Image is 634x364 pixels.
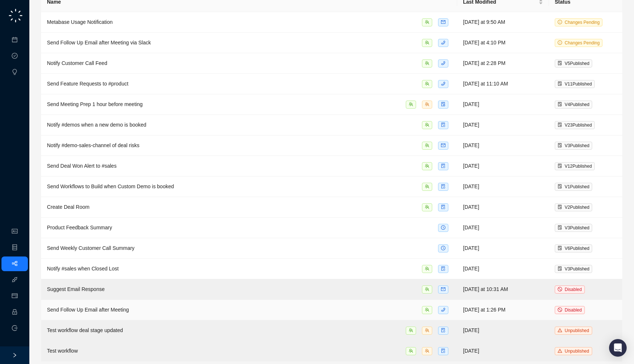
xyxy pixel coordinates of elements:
span: file-done [558,225,562,230]
span: mail [441,287,445,291]
span: V 4 Published [565,102,589,107]
span: file-done [558,205,562,209]
span: clock-circle [441,225,445,230]
span: Send Feature Requests to #product [47,81,128,87]
span: file-done [558,81,562,86]
span: file-done [558,123,562,127]
td: [DATE] at 10:31 AM [457,279,549,300]
span: Changes Pending [565,20,600,25]
span: file-done [558,143,562,148]
td: [DATE] [457,176,549,197]
span: team [409,328,413,332]
td: [DATE] [457,341,549,361]
span: Send Follow Up Email after Meeting via Slack [47,40,151,45]
span: Notify Customer Call Feed [47,60,107,66]
span: clock-circle [441,246,445,250]
span: team [425,81,429,86]
div: Open Intercom Messenger [609,339,627,357]
span: file-sync [441,328,445,332]
span: file-done [558,246,562,250]
span: Notify #sales when Closed Lost [47,266,119,272]
span: file-sync [441,349,445,353]
span: Unpublished [565,328,589,333]
span: V 23 Published [565,123,592,128]
span: V 3 Published [565,225,589,230]
span: info-circle [558,20,562,24]
span: mail [441,143,445,148]
td: [DATE] [457,259,549,279]
span: team [425,61,429,65]
span: phone [441,81,445,86]
span: V 1 Published [565,184,589,189]
span: phone [441,307,445,312]
td: [DATE] [457,135,549,156]
span: Send Follow Up Email after Meeting [47,307,129,313]
td: [DATE] [457,320,549,341]
span: team [425,184,429,189]
span: warning [558,349,562,353]
td: [DATE] [457,197,549,218]
span: file-done [441,102,445,106]
span: file-sync [441,123,445,127]
td: [DATE] [457,218,549,238]
span: team [425,349,429,353]
span: team [425,20,429,24]
span: team [425,328,429,332]
span: V 6 Published [565,246,589,251]
td: [DATE] [457,115,549,135]
span: V 2 Published [565,205,589,210]
td: [DATE] [457,94,549,115]
span: Suggest Email Response [47,286,105,292]
span: file-sync [441,164,445,168]
span: Notify #demo-sales-channel of deal risks [47,142,139,148]
span: Send Meeting Prep 1 hour before meeting [47,101,143,107]
span: file-done [558,266,562,271]
span: V 12 Published [565,164,592,169]
span: file-sync [441,184,445,189]
span: team [425,102,429,106]
span: logout [12,325,18,331]
span: phone [441,61,445,65]
span: team [425,40,429,45]
span: team [425,307,429,312]
span: Create Deal Room [47,204,90,210]
span: file-sync [441,266,445,271]
td: [DATE] at 2:28 PM [457,53,549,74]
span: team [425,266,429,271]
span: file-done [558,61,562,65]
span: phone [441,40,445,45]
span: file-done [558,164,562,168]
span: Changes Pending [565,40,600,45]
span: team [409,349,413,353]
span: Test workflow [47,348,78,354]
span: Notify #demos when a new demo is booked [47,122,146,128]
span: right [12,353,17,358]
span: Send Workflows to Build when Custom Demo is booked [47,183,174,189]
td: [DATE] at 4:10 PM [457,33,549,53]
span: file-done [558,102,562,106]
span: Disabled [565,287,582,292]
span: team [409,102,413,106]
span: team [425,164,429,168]
span: warning [558,328,562,332]
span: team [425,287,429,291]
td: [DATE] [457,156,549,176]
span: team [425,205,429,209]
span: Send Deal Won Alert to #sales [47,163,117,169]
span: Disabled [565,307,582,313]
span: stop [558,287,562,291]
td: [DATE] at 11:10 AM [457,74,549,94]
span: Metabase Usage Notification [47,19,113,25]
span: Send Weekly Customer Call Summary [47,245,135,251]
td: [DATE] at 1:26 PM [457,300,549,320]
img: logo-small-C4UdH2pc.png [7,7,24,24]
span: team [425,143,429,148]
span: file-done [558,184,562,189]
span: info-circle [558,40,562,45]
td: [DATE] at 9:50 AM [457,12,549,33]
td: [DATE] [457,238,549,259]
span: team [425,123,429,127]
span: file-sync [441,205,445,209]
span: V 3 Published [565,143,589,148]
span: stop [558,307,562,312]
